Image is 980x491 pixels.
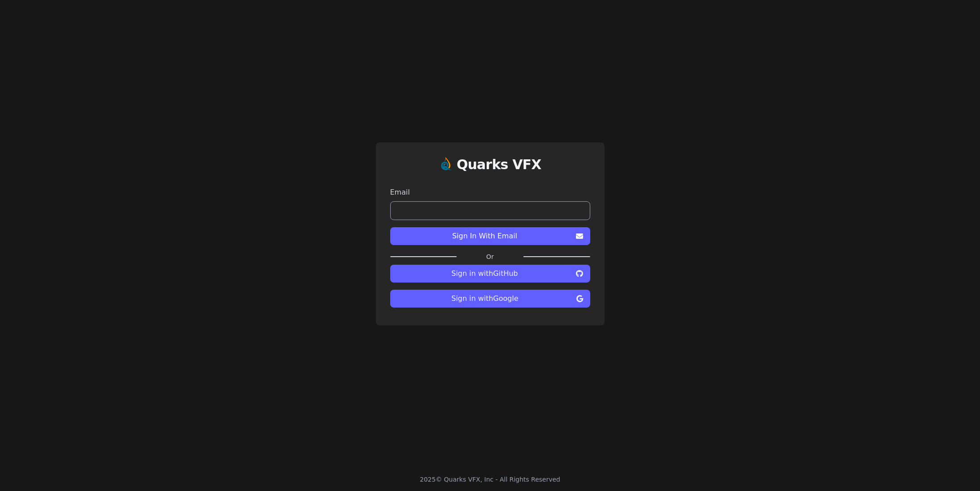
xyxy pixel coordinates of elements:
[457,252,523,261] label: Or
[420,475,560,484] div: 2025 © Quarks VFX, Inc - All Rights Reserved
[397,293,573,304] span: Sign in with Google
[457,157,542,180] a: Quarks VFX
[390,290,590,308] button: Sign in withGoogle
[390,227,590,245] button: Sign In With Email
[390,187,590,198] label: Email
[397,231,572,241] span: Sign In With Email
[457,157,542,173] h1: Quarks VFX
[390,265,590,283] button: Sign in withGitHub
[397,268,572,279] span: Sign in with GitHub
